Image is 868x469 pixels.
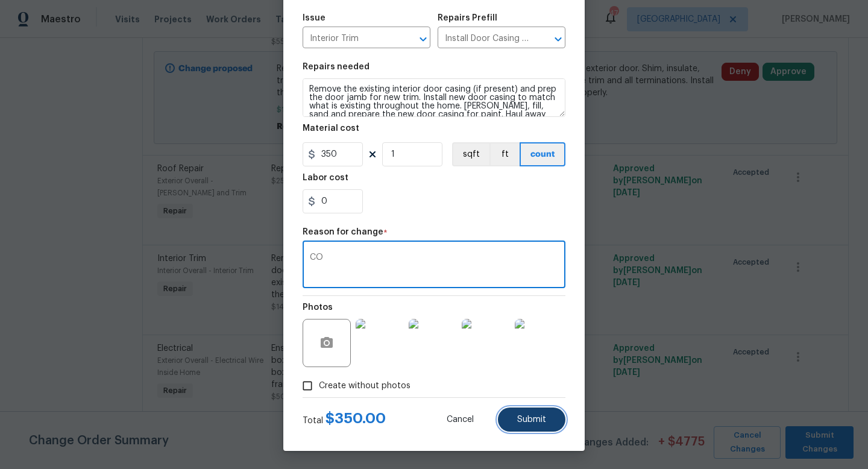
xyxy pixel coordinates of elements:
span: Submit [517,415,546,424]
span: Create without photos [319,380,410,392]
textarea: Remove the existing interior door casing (if present) and prep the door jamb for new trim. Instal... [303,78,565,117]
h5: Repairs Prefill [438,14,497,22]
button: Open [550,31,567,48]
button: Open [415,31,432,48]
h5: Labor cost [303,174,348,182]
span: $ 350.00 [325,411,386,426]
h5: Photos [303,303,333,312]
button: ft [489,142,520,166]
h5: Material cost [303,124,359,133]
button: count [520,142,565,166]
h5: Reason for change [303,228,383,236]
button: Submit [498,408,565,432]
h5: Issue [303,14,325,22]
span: Cancel [447,415,474,424]
button: Cancel [427,408,493,432]
textarea: CO [310,253,558,279]
button: sqft [452,142,489,166]
h5: Repairs needed [303,63,370,71]
div: Total [303,412,386,427]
